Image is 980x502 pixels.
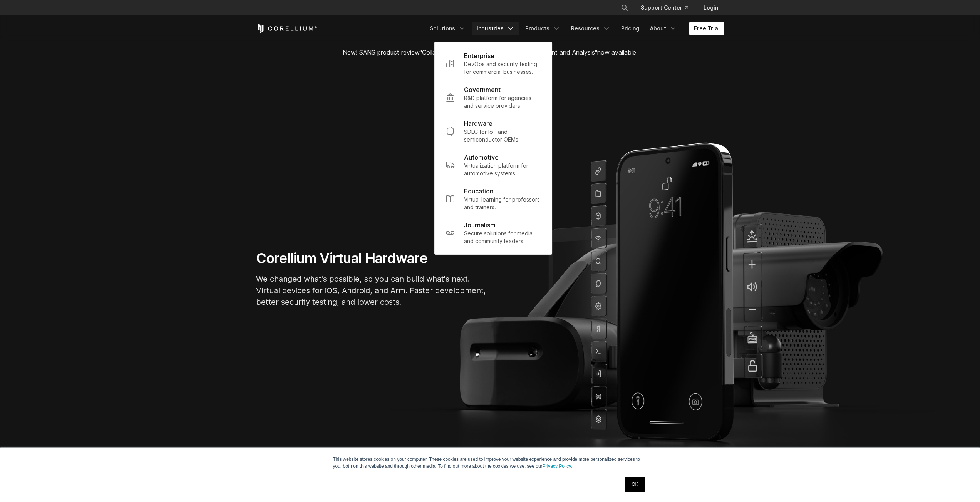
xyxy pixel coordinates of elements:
a: Education Virtual learning for professors and trainers. [439,182,547,216]
a: Solutions [425,22,471,35]
p: Secure solutions for media and community leaders. [464,230,541,245]
a: Hardware SDLC for IoT and semiconductor OEMs. [439,114,547,148]
div: Navigation Menu [611,1,724,15]
p: Virtual learning for professors and trainers. [464,196,541,211]
a: About [645,22,682,35]
a: Resources [566,22,615,35]
p: R&D platform for agencies and service providers. [464,94,541,110]
a: Enterprise DevOps and security testing for commercial businesses. [439,47,547,80]
p: Enterprise [464,51,494,60]
p: Education [464,187,493,196]
div: Navigation Menu [425,22,724,35]
a: Journalism Secure solutions for media and community leaders. [439,216,547,250]
span: New! SANS product review now available. [343,48,638,56]
a: Products [521,22,565,35]
a: Pricing [616,22,644,35]
p: DevOps and security testing for commercial businesses. [464,60,541,76]
a: Login [697,1,724,15]
a: Automotive Virtualization platform for automotive systems. [439,148,547,182]
a: Privacy Policy. [543,464,572,469]
p: Government [464,85,501,94]
button: Search [618,1,632,15]
p: This website stores cookies on your computer. These cookies are used to improve your website expe... [333,456,647,470]
a: Industries [472,22,519,35]
a: Government R&D platform for agencies and service providers. [439,80,547,114]
a: Support Center [635,1,694,15]
p: Journalism [464,220,496,230]
p: SDLC for IoT and semiconductor OEMs. [464,128,541,143]
a: OK [625,477,645,492]
a: "Collaborative Mobile App Security Development and Analysis" [420,48,597,56]
p: We changed what's possible, so you can build what's next. Virtual devices for iOS, Android, and A... [256,273,487,308]
h1: Corellium Virtual Hardware [256,250,487,267]
p: Automotive [464,153,499,162]
p: Virtualization platform for automotive systems. [464,162,541,177]
a: Free Trial [689,22,724,35]
p: Hardware [464,119,493,128]
a: Corellium Home [256,24,317,33]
